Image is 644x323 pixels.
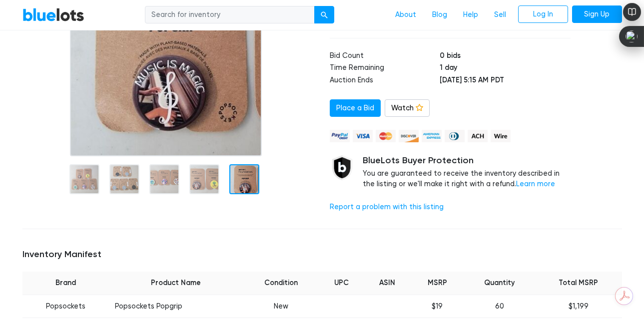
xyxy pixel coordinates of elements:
th: UPC [319,272,364,295]
img: ach-b7992fed28a4f97f893c574229be66187b9afb3f1a8d16a4691d3d3140a8ab00.png [468,130,488,142]
td: Popsockets Popgrip [109,295,243,318]
td: Popsockets [22,295,109,318]
a: Sell [486,5,514,24]
h5: BlueLots Buyer Protection [363,155,571,166]
td: Auction Ends [330,75,440,87]
img: american_express-ae2a9f97a040b4b41f6397f7637041a5861d5f99d0716c09922aba4e24c8547d.png [422,130,442,142]
img: buyer_protection_shield-3b65640a83011c7d3ede35a8e5a80bfdfaa6a97447f0071c1475b91a4b0b3d01.png [330,155,355,180]
a: Learn more [516,180,555,188]
a: Help [455,5,486,24]
th: ASIN [364,272,411,295]
td: [DATE] 5:15 AM PDT [440,75,571,87]
a: BlueLots [22,7,84,22]
a: Report a problem with this listing [330,203,444,211]
img: discover-82be18ecfda2d062aad2762c1ca80e2d36a4073d45c9e0ffae68cd515fbd3d32.png [399,130,419,142]
a: About [387,5,424,24]
td: New [242,295,319,318]
a: Log In [518,5,568,23]
img: diners_club-c48f30131b33b1bb0e5d0e2dbd43a8bea4cb12cb2961413e2f4250e06c020426.png [445,130,465,142]
td: 1 day [440,62,571,75]
th: Brand [22,272,109,295]
a: Place a Bid [330,99,381,117]
input: Search for inventory [145,6,315,24]
div: You are guaranteed to receive the inventory described in the listing or we'll make it right with ... [363,155,571,190]
th: MSRP [411,272,464,295]
img: mastercard-42073d1d8d11d6635de4c079ffdb20a4f30a903dc55d1612383a1b395dd17f39.png [376,130,396,142]
a: Watch [385,99,430,117]
th: Total MSRP [535,272,622,295]
img: visa-79caf175f036a155110d1892330093d4c38f53c55c9ec9e2c3a54a56571784bb.png [353,130,373,142]
td: Time Remaining [330,62,440,75]
th: Quantity [464,272,535,295]
th: Condition [242,272,319,295]
td: $19 [411,295,464,318]
a: Blog [424,5,455,24]
th: Product Name [109,272,243,295]
img: wire-908396882fe19aaaffefbd8e17b12f2f29708bd78693273c0e28e3a24408487f.png [491,130,511,142]
td: $1,199 [535,295,622,318]
a: Sign Up [572,5,622,23]
img: paypal_credit-80455e56f6e1299e8d57f40c0dcee7b8cd4ae79b9eccbfc37e2480457ba36de9.png [330,130,350,142]
td: Bid Count [330,50,440,63]
td: 0 bids [440,50,571,63]
td: 60 [464,295,535,318]
h5: Inventory Manifest [22,249,622,260]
